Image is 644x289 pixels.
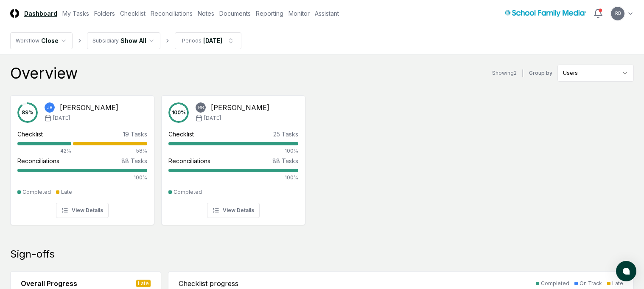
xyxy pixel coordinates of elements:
[610,6,625,21] button: RB
[123,130,147,139] div: 19 Tasks
[47,105,52,111] span: JB
[529,71,552,76] label: Group by
[272,156,298,165] div: 88 Tasks
[92,37,119,45] div: Subsidiary
[62,9,89,18] a: My Tasks
[161,88,305,225] a: 100%RB[PERSON_NAME][DATE]Checklist25 Tasks100%Reconciliations88 Tasks100%CompletedView Details
[10,9,19,18] img: Logo
[10,247,634,261] div: Sign-offs
[10,32,241,49] nav: breadcrumb
[17,130,43,139] div: Checklist
[168,147,298,155] div: 100%
[17,174,147,181] div: 100%
[61,188,72,196] div: Late
[60,102,118,113] div: [PERSON_NAME]
[21,278,77,289] div: Overall Progress
[219,9,251,18] a: Documents
[273,130,298,139] div: 25 Tasks
[492,69,517,77] div: Showing 2
[288,9,310,18] a: Monitor
[315,9,339,18] a: Assistant
[612,280,623,287] div: Late
[94,9,115,18] a: Folders
[17,147,71,155] div: 42%
[151,9,193,18] a: Reconciliations
[179,278,238,289] div: Checklist progress
[198,9,214,18] a: Notes
[182,37,202,45] div: Periods
[615,10,621,17] span: RB
[522,69,524,78] div: |
[136,280,151,287] div: Late
[168,156,210,165] div: Reconciliations
[16,37,39,45] div: Workflow
[580,280,602,287] div: On Track
[53,114,70,122] span: [DATE]
[211,102,269,113] div: [PERSON_NAME]
[22,188,51,196] div: Completed
[616,261,636,281] button: atlas-launcher
[121,156,147,165] div: 88 Tasks
[56,203,109,218] button: View Details
[24,9,57,18] a: Dashboard
[73,147,147,155] div: 58%
[17,156,59,165] div: Reconciliations
[174,188,202,196] div: Completed
[505,10,586,17] img: School Family Media logo
[207,203,260,218] button: View Details
[10,88,154,225] a: 89%JB[PERSON_NAME][DATE]Checklist19 Tasks42%58%Reconciliations88 Tasks100%CompletedLateView Details
[198,105,204,111] span: RB
[10,65,78,82] div: Overview
[541,280,569,287] div: Completed
[256,9,283,18] a: Reporting
[204,114,221,122] span: [DATE]
[175,32,241,49] button: Periods[DATE]
[203,36,222,45] div: [DATE]
[168,174,298,181] div: 100%
[168,130,194,139] div: Checklist
[120,9,146,18] a: Checklist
